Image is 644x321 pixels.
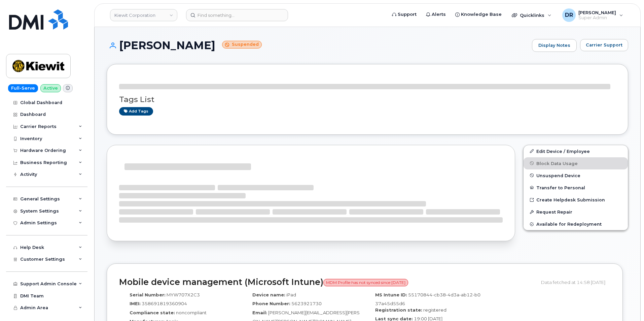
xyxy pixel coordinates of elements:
span: 358691819360904 [142,301,187,306]
a: Edit Device / Employee [524,145,628,157]
button: Unsuspend Device [524,169,628,182]
label: Serial Number: [130,292,166,298]
h3: Tags List [119,95,616,104]
h1: [PERSON_NAME] [107,39,529,51]
span: Unsuspend Device [536,173,580,178]
h2: Mobile device management (Microsoft Intune) [119,278,536,287]
label: Compliance state: [130,310,175,316]
a: Create Helpdesk Submission [524,194,628,206]
span: noncompliant [176,310,207,315]
button: Block Data Usage [524,157,628,169]
span: MYW707X2C3 [167,292,200,297]
label: Device name: [252,292,285,298]
button: Carrier Support [580,39,628,51]
label: Registration state: [375,307,422,313]
span: 5623921730 [291,301,322,306]
button: Available for Redeployment [524,218,628,230]
label: MS Intune ID: [375,292,407,298]
span: iPad [286,292,296,297]
span: 55170844-cb38-4d3a-ab12-b037a45d55d6 [375,292,480,307]
label: Email: [252,310,267,316]
div: Data fetched at 14:58 [DATE] [541,276,610,289]
button: Transfer to Personal [524,182,628,194]
label: IMEI: [130,300,141,307]
span: MDM Profile has not synced since [DATE] [323,279,408,286]
span: Carrier Support [586,42,622,48]
small: Suspended [222,41,262,49]
a: Display Notes [532,39,577,52]
span: Available for Redeployment [536,222,602,227]
label: Phone Number: [252,300,290,307]
a: Add tags [119,107,153,116]
button: Request Repair [524,206,628,218]
span: registered [423,307,446,313]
